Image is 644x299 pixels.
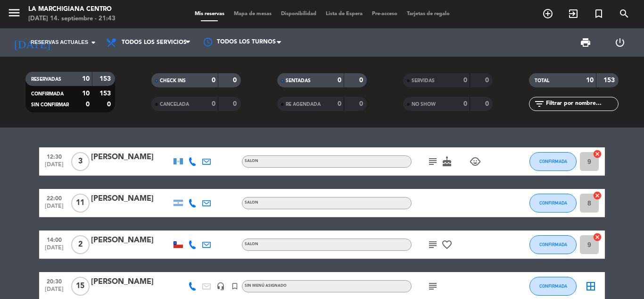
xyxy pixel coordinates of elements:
i: cancel [593,149,602,159]
span: Disponibilidad [276,11,321,17]
i: search [619,8,630,19]
i: add_circle_outline [542,8,553,19]
strong: 0 [86,101,90,108]
span: CONFIRMADA [539,242,567,247]
span: SENTADAS [286,78,311,83]
span: 11 [71,194,90,213]
i: headset_mic [216,282,225,290]
strong: 153 [99,76,113,82]
i: favorite_border [441,239,453,250]
span: Lista de Espera [321,11,367,17]
span: 14:00 [42,234,66,245]
strong: 0 [338,101,341,107]
span: Pre-acceso [367,11,402,17]
strong: 0 [338,77,341,84]
span: print [580,37,591,48]
span: CANCELADA [160,102,189,107]
div: La Marchigiana Centro [28,5,116,14]
span: Reservas actuales [31,38,88,47]
i: subject [427,281,438,292]
button: CONFIRMADA [529,152,577,171]
span: CONFIRMADA [539,283,567,289]
strong: 0 [463,101,467,107]
strong: 0 [107,101,113,108]
i: [DATE] [7,32,57,53]
i: subject [427,156,438,167]
div: [PERSON_NAME] [91,234,171,247]
i: cancel [593,232,602,242]
span: SALON [245,201,258,205]
span: [DATE] [42,203,66,214]
strong: 0 [233,77,239,84]
strong: 0 [359,101,365,107]
span: Mis reservas [190,11,229,17]
span: CONFIRMADA [539,200,567,205]
i: subject [427,239,438,250]
span: TOTAL [535,78,549,83]
button: CONFIRMADA [529,235,577,254]
input: Filtrar por nombre... [545,99,618,109]
i: turned_in_not [593,8,604,19]
span: 12:30 [42,151,66,162]
i: arrow_drop_down [88,37,99,48]
button: menu [7,6,21,23]
span: CHECK INS [160,78,186,83]
span: [DATE] [42,286,66,297]
div: [PERSON_NAME] [91,193,171,205]
div: [DATE] 14. septiembre - 21:43 [28,14,116,24]
strong: 10 [82,76,90,82]
span: 2 [71,235,90,254]
button: CONFIRMADA [529,194,577,213]
i: border_all [585,281,596,292]
strong: 153 [603,77,617,84]
strong: 0 [359,77,365,84]
button: CONFIRMADA [529,277,577,296]
strong: 153 [99,90,113,97]
span: 20:30 [42,275,66,286]
div: [PERSON_NAME] [91,151,171,163]
span: [DATE] [42,162,66,172]
i: child_care [470,156,481,167]
span: 22:00 [42,192,66,203]
strong: 0 [212,101,215,107]
span: Sin menú asignado [245,284,287,288]
span: RE AGENDADA [286,102,321,107]
span: CONFIRMADA [539,159,567,164]
span: 15 [71,277,90,296]
span: [DATE] [42,245,66,256]
strong: 0 [485,77,491,84]
i: exit_to_app [568,8,579,19]
div: LOG OUT [603,28,637,57]
span: Mapa de mesas [229,11,276,17]
strong: 0 [463,77,467,84]
span: SALON [245,242,258,246]
strong: 10 [82,90,90,97]
span: NO SHOW [412,102,436,107]
i: filter_list [534,98,545,110]
strong: 0 [485,101,491,107]
span: CONFIRMADA [31,92,64,96]
span: SALON [245,159,258,163]
span: SIN CONFIRMAR [31,103,69,107]
i: turned_in_not [231,282,239,290]
span: Todos los servicios [122,39,187,46]
i: cake [441,156,453,167]
i: cancel [593,191,602,200]
i: menu [7,6,21,20]
i: power_settings_new [614,37,626,48]
span: SERVIDAS [412,78,435,83]
span: RESERVADAS [31,77,61,82]
div: [PERSON_NAME] [91,276,171,288]
strong: 10 [586,77,594,84]
span: 3 [71,152,90,171]
strong: 0 [212,77,215,84]
span: Tarjetas de regalo [402,11,454,17]
strong: 0 [233,101,239,107]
